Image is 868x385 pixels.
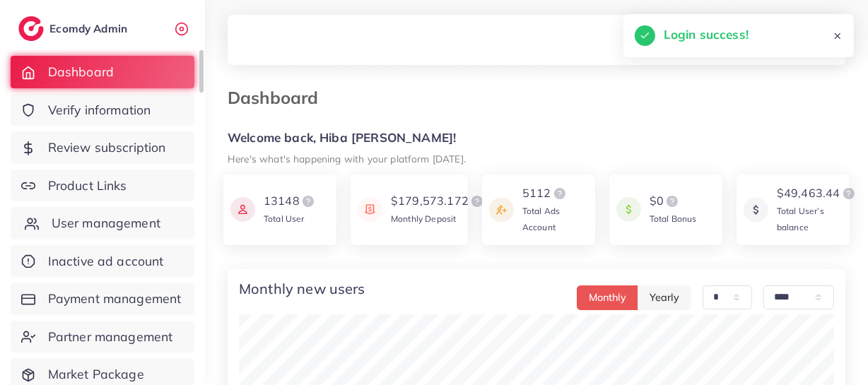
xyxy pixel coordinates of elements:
[522,185,588,202] div: 5112
[18,16,44,41] img: logo
[840,185,857,202] img: logo
[744,185,768,235] img: icon payment
[18,16,131,41] a: logoEcomdy Admin
[489,185,514,235] img: icon payment
[228,153,466,165] small: Here's what's happening with your platform [DATE].
[264,213,305,224] span: Total User
[11,131,194,164] a: Review subscription
[650,213,697,224] span: Total Bonus
[777,206,824,232] span: Total User’s balance
[577,285,638,310] button: Monthly
[469,193,486,210] img: logo
[638,285,691,310] button: Yearly
[228,131,845,146] h5: Welcome back, Hiba [PERSON_NAME]!
[48,63,114,81] span: Dashboard
[48,177,127,195] span: Product Links
[391,213,456,224] span: Monthly Deposit
[650,193,697,210] div: $0
[616,193,641,226] img: icon payment
[48,101,151,119] span: Verify information
[11,207,194,239] a: User management
[49,22,131,35] h2: Ecomdy Admin
[522,206,560,232] span: Total Ads Account
[11,245,194,278] a: Inactive ad account
[11,321,194,353] a: Partner management
[48,365,144,384] span: Market Package
[264,193,317,210] div: 13148
[11,94,194,126] a: Verify information
[11,56,194,88] a: Dashboard
[48,328,173,346] span: Partner management
[551,185,568,202] img: logo
[48,252,164,271] span: Inactive ad account
[358,193,382,226] img: icon payment
[777,185,857,202] div: $49,463.44
[664,193,681,210] img: logo
[664,25,749,44] h5: Login success!
[52,214,160,232] span: User management
[239,280,365,297] h4: Monthly new users
[11,283,194,315] a: Payment management
[48,138,166,157] span: Review subscription
[300,193,317,210] img: logo
[228,88,329,108] h3: Dashboard
[11,170,194,202] a: Product Links
[48,290,182,308] span: Payment management
[230,193,255,226] img: icon payment
[391,193,486,210] div: $179,573.172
